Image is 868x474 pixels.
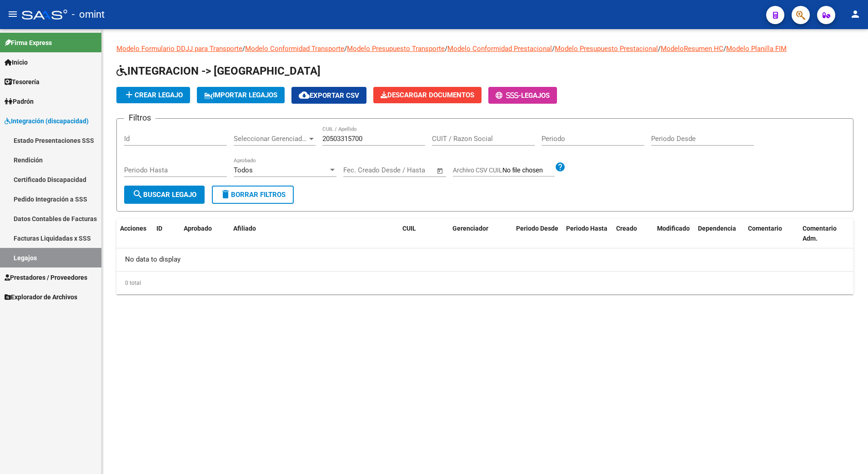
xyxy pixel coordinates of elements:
mat-icon: search [132,189,143,200]
datatable-header-cell: Acciones [116,219,153,249]
datatable-header-cell: ID [153,219,180,249]
div: / / / / / / [116,44,853,294]
span: - omint [72,5,105,25]
span: Explorador de Archivos [5,292,77,302]
mat-icon: cloud_download [299,90,310,101]
datatable-header-cell: Comentario Adm. [799,219,853,249]
mat-icon: help [555,161,566,172]
span: Seleccionar Gerenciador [234,135,307,143]
h3: Filtros [124,111,156,124]
button: Open calendar [435,166,446,176]
input: Fecha inicio [343,166,380,174]
span: Periodo Hasta [566,225,607,232]
button: -Legajos [488,87,557,104]
mat-icon: menu [7,9,18,20]
button: Borrar Filtros [212,186,294,204]
div: No data to display [116,248,853,271]
span: Padrón [5,96,34,106]
datatable-header-cell: Creado [612,219,653,249]
span: Integración (discapacidad) [5,116,89,126]
a: Modelo Presupuesto Transporte [347,45,445,53]
mat-icon: add [124,89,135,100]
a: Modelo Planilla FIM [726,45,787,53]
span: Gerenciador [452,225,488,232]
span: CUIL [402,225,416,232]
span: Crear Legajo [124,91,183,99]
span: Firma Express [5,38,52,48]
datatable-header-cell: Afiliado [230,219,399,249]
button: Exportar CSV [291,87,366,104]
span: Periodo Desde [516,225,558,232]
span: Exportar CSV [299,91,359,100]
span: IMPORTAR LEGAJOS [204,91,277,99]
span: Tesorería [5,77,40,87]
span: Archivo CSV CUIL [453,166,502,174]
span: Legajos [521,91,550,100]
span: INTEGRACION -> [GEOGRAPHIC_DATA] [116,65,321,77]
button: Buscar Legajo [124,186,205,204]
span: Comentario Adm. [803,225,837,242]
span: ID [156,225,162,232]
div: 0 total [116,272,853,294]
datatable-header-cell: Aprobado [180,219,216,249]
a: Modelo Conformidad Transporte [245,45,344,53]
datatable-header-cell: Modificado [653,219,694,249]
datatable-header-cell: Dependencia [694,219,744,249]
datatable-header-cell: CUIL [399,219,449,249]
datatable-header-cell: Periodo Desde [512,219,562,249]
a: Modelo Conformidad Prestacional [447,45,552,53]
span: Modificado [657,225,690,232]
button: Descargar Documentos [373,87,482,103]
input: Archivo CSV CUIL [502,166,555,175]
a: Modelo Presupuesto Prestacional [555,45,658,53]
span: Aprobado [184,225,212,232]
mat-icon: person [850,9,861,20]
span: - [496,91,521,100]
datatable-header-cell: Comentario [744,219,799,249]
span: Comentario [748,225,782,232]
a: ModeloResumen HC [661,45,723,53]
mat-icon: delete [220,189,231,200]
span: Buscar Legajo [132,191,196,199]
span: Inicio [5,57,28,67]
span: Borrar Filtros [220,191,286,199]
input: Fecha fin [388,166,432,174]
span: Acciones [120,225,146,232]
span: Dependencia [698,225,736,232]
datatable-header-cell: Gerenciador [449,219,512,249]
a: Modelo Formulario DDJJ para Transporte [116,45,242,53]
datatable-header-cell: Periodo Hasta [562,219,612,249]
span: Prestadores / Proveedores [5,272,87,282]
button: Crear Legajo [116,87,190,103]
span: Descargar Documentos [381,91,474,99]
button: IMPORTAR LEGAJOS [197,87,285,103]
span: Todos [234,166,253,174]
span: Creado [616,225,637,232]
iframe: Intercom live chat [837,443,859,465]
span: Afiliado [233,225,256,232]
